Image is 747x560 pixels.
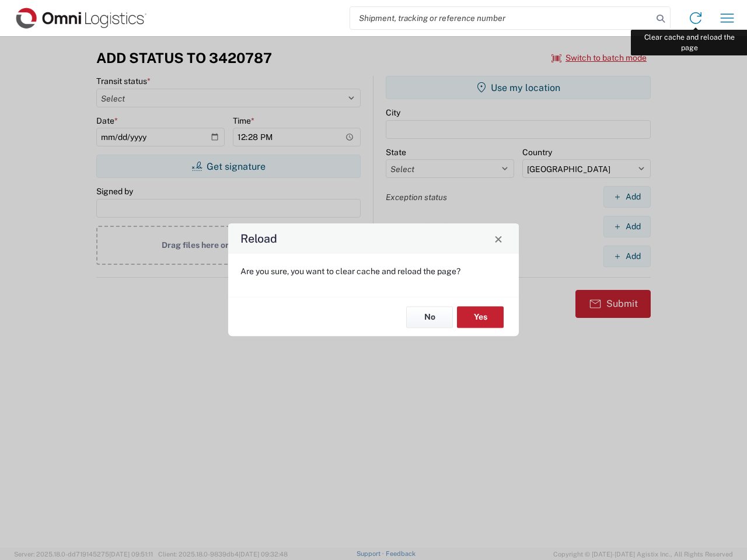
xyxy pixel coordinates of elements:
p: Are you sure, you want to clear cache and reload the page? [240,266,507,276]
input: Shipment, tracking or reference number [350,7,652,29]
h4: Reload [240,230,277,247]
button: Close [490,230,507,247]
button: Yes [457,306,504,328]
button: No [406,306,453,328]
